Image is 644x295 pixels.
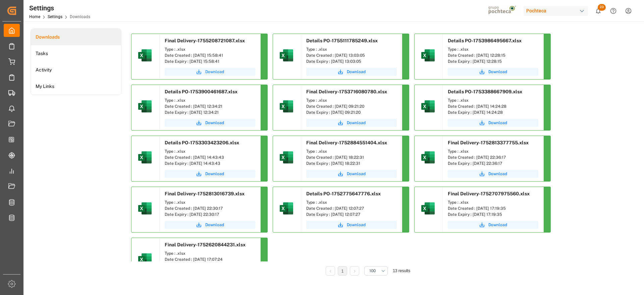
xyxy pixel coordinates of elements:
a: My Links [31,78,121,95]
div: Date Created : [DATE] 22:36:17 [448,154,538,160]
span: Download [488,222,507,228]
div: Type : .xlsx [448,46,538,52]
button: Pochteca [524,4,591,17]
span: Download [488,69,507,75]
div: Date Created : [DATE] 15:58:41 [165,52,255,58]
div: Date Expiry : [DATE] 12:34:21 [165,109,255,115]
div: Type : .xlsx [165,199,255,205]
a: Settings [48,14,62,19]
div: Date Expiry : [DATE] 22:30:17 [165,211,255,217]
span: Download [488,120,507,126]
div: Date Created : [DATE] 14:43:43 [165,154,255,160]
div: Date Expiry : [DATE] 13:03:05 [306,58,397,64]
div: Settings [29,3,90,13]
button: Download [306,68,397,76]
button: Download [448,221,538,229]
span: Final Delivery-1752620844231.xlsx [165,242,246,247]
img: microsoft-excel-2019--v1.png [137,200,153,216]
button: Download [306,170,397,178]
a: 1 [341,269,344,274]
span: 23 [598,4,606,11]
img: microsoft-excel-2019--v1.png [278,200,294,216]
li: Tasks [31,45,121,62]
button: Download [165,68,255,76]
span: Details PO-1753388667909.xlsx [448,89,522,94]
img: microsoft-excel-2019--v1.png [137,251,153,267]
div: Type : .xlsx [448,148,538,154]
div: Date Expiry : [DATE] 09:21:20 [306,109,397,115]
span: Final Delivery-1752884551404.xlsx [306,140,387,145]
div: Type : .xlsx [306,97,397,103]
span: Download [205,222,224,228]
span: Final Delivery-1753716080780.xlsx [306,89,387,94]
div: Date Created : [DATE] 12:34:21 [165,103,255,109]
div: Date Created : [DATE] 14:24:28 [448,103,538,109]
div: Date Expiry : [DATE] 12:07:27 [306,211,397,217]
div: Type : .xlsx [306,148,397,154]
span: Details PO-1753986495667.xlsx [448,38,522,43]
img: pochtecaImg.jpg_1689854062.jpg [486,5,519,17]
div: Type : .xlsx [165,250,255,256]
img: microsoft-excel-2019--v1.png [278,149,294,165]
img: microsoft-excel-2019--v1.png [278,47,294,63]
span: Download [488,171,507,177]
img: microsoft-excel-2019--v1.png [137,47,153,63]
span: 100 [369,268,376,274]
button: open menu [364,266,388,276]
button: Download [448,119,538,127]
button: Help Center [606,3,621,18]
div: Date Created : [DATE] 18:22:31 [306,154,397,160]
li: Previous Page [326,266,335,276]
span: Download [205,69,224,75]
img: microsoft-excel-2019--v1.png [420,98,436,114]
span: Download [347,222,366,228]
span: Details PO-1755111785249.xlsx [306,38,378,43]
span: Download [347,120,366,126]
div: Date Expiry : [DATE] 22:36:17 [448,160,538,166]
a: Download [448,170,538,178]
button: Download [165,170,255,178]
div: Type : .xlsx [165,46,255,52]
span: Final Delivery-1752707975560.xlsx [448,191,530,196]
a: Download [165,119,255,127]
img: microsoft-excel-2019--v1.png [137,149,153,165]
a: Download [448,68,538,76]
div: Date Created : [DATE] 12:28:15 [448,52,538,58]
div: Type : .xlsx [448,97,538,103]
a: Downloads [31,29,121,45]
span: 13 results [393,268,410,273]
button: Download [306,119,397,127]
div: Date Created : [DATE] 13:03:05 [306,52,397,58]
button: Download [165,221,255,229]
div: Date Expiry : [DATE] 18:22:31 [306,160,397,166]
div: Pochteca [524,6,588,16]
span: Details PO-1753303423206.xlsx [165,140,239,145]
img: microsoft-excel-2019--v1.png [278,98,294,114]
span: Download [347,69,366,75]
a: Home [29,14,40,19]
img: microsoft-excel-2019--v1.png [420,200,436,216]
div: Date Created : [DATE] 09:21:20 [306,103,397,109]
span: Final Delivery-1755208721087.xlsx [165,38,245,43]
div: Date Created : [DATE] 12:07:27 [306,205,397,211]
div: Type : .xlsx [306,199,397,205]
div: Date Expiry : [DATE] 14:24:28 [448,109,538,115]
div: Date Expiry : [DATE] 12:28:15 [448,58,538,64]
div: Type : .xlsx [448,199,538,205]
img: microsoft-excel-2019--v1.png [137,98,153,114]
a: Activity [31,62,121,78]
img: microsoft-excel-2019--v1.png [420,47,436,63]
button: show 23 new notifications [591,3,606,18]
span: Details PO-1753900461687.xlsx [165,89,237,94]
div: Type : .xlsx [165,148,255,154]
